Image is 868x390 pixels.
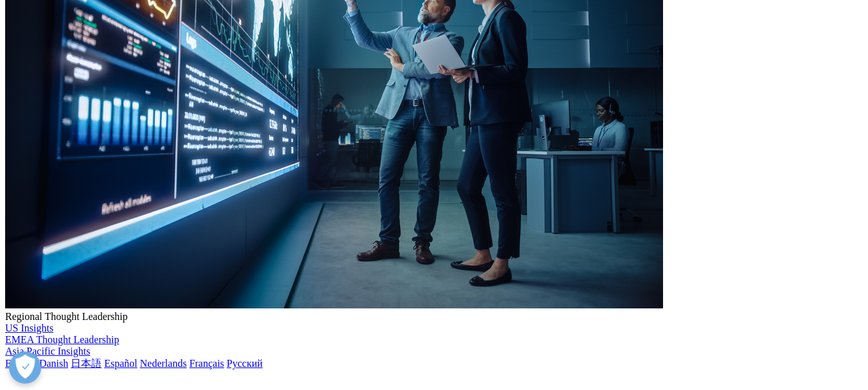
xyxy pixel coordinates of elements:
a: US Insights [5,323,53,333]
a: Français [190,358,224,369]
a: Русский [227,358,263,369]
a: Asia Pacific Insights [5,346,90,357]
a: English [5,358,37,369]
a: Español [104,358,137,369]
a: Nederlands [140,358,187,369]
div: Regional Thought Leadership [5,311,863,323]
a: EMEA Thought Leadership [5,334,119,345]
button: Open Preferences [9,351,41,384]
img: IQVIA Healthcare Information Technology and Pharma Clinical Research Company [5,371,108,389]
a: Danish [39,358,68,369]
a: 日本語 [71,358,102,369]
